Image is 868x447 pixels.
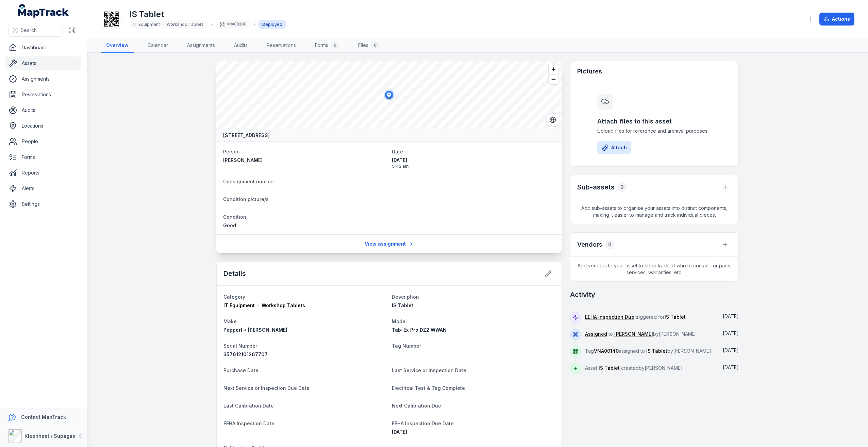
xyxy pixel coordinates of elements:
[5,103,81,117] a: Audits
[331,41,339,49] div: 0
[392,302,413,308] span: IS Tablet
[392,403,441,409] span: Next Calibration Due
[577,240,602,249] h3: Vendors
[223,420,274,426] span: EEHA Inspection Date
[723,330,739,336] span: [DATE]
[5,119,81,133] a: Locations
[723,347,739,353] span: [DATE]
[392,164,555,169] span: 9:43 am
[5,197,81,211] a: Settings
[24,433,75,439] strong: Kleenheat / Supagas
[392,343,421,349] span: Tag Number
[258,20,286,29] div: Deployed
[229,38,253,53] a: Audits
[5,41,81,54] a: Dashboard
[353,38,385,53] a: Files0
[570,290,595,299] h2: Activity
[392,367,466,373] span: Last Service or Inspection Date
[585,365,683,371] span: Asset created by [PERSON_NAME]
[223,327,287,333] span: Pepperl + [PERSON_NAME]
[723,313,739,319] time: 16/04/2025, 12:00:00 am
[665,314,686,320] span: IS Tablet
[223,343,257,349] span: Serial Number
[5,88,81,101] a: Reservations
[21,27,37,34] span: Search
[605,240,615,249] div: 0
[142,38,173,53] a: Calendar
[599,365,620,371] span: IS Tablet
[392,385,465,391] span: Electrical Test & Tag Complete
[262,302,305,309] span: Workshop Tablets
[723,364,739,370] time: 10/01/2025, 9:42:36 am
[597,141,631,154] button: Attach
[570,257,738,281] span: Add vendors to your asset to keep track of who to contact for parts, services, warranties, etc.
[360,237,418,250] a: View assignment
[413,430,463,436] span: Asset details updated!
[646,348,667,354] span: IS Tablet
[223,294,245,300] span: Category
[182,38,220,53] a: Assignments
[585,348,711,354] span: Tag assigned to by [PERSON_NAME]
[129,9,286,20] h1: IS Tablet
[223,367,258,373] span: Purchase Date
[18,4,69,18] a: MapTrack
[133,22,160,27] span: IT Equipment
[594,348,619,354] span: VNA00140
[577,67,602,76] h3: Pictures
[223,157,386,164] a: [PERSON_NAME]
[215,20,251,29] div: VNA00140
[819,13,854,26] button: Actions
[549,64,558,74] button: Zoom in
[223,196,269,202] span: Condition picture/s
[223,403,274,409] span: Last Calibration Date
[223,179,274,184] span: Consignment number
[392,327,447,333] span: Tab-Ex Pro DZ2 WWAN
[585,314,634,320] a: EEHA Inspection Due
[5,150,81,164] a: Forms
[392,420,454,426] span: EEHA Inspection Due Date
[597,128,712,134] span: Upload files for reference and archival purposes.
[5,166,81,180] a: Reports
[371,41,379,49] div: 0
[549,74,558,84] button: Zoom out
[614,331,653,337] a: [PERSON_NAME]
[585,331,607,337] a: Assigned
[21,414,66,420] strong: Contact MapTrack
[223,351,268,357] span: 357612101267707
[216,61,562,129] canvas: Map
[723,347,739,353] time: 10/01/2025, 9:42:56 am
[597,117,712,126] h3: Attach files to this asset
[223,132,270,139] strong: [STREET_ADDRESS]
[392,157,555,169] time: 10/01/2025, 9:43:16 am
[392,294,419,300] span: Description
[546,113,559,126] button: Switch to Satellite View
[570,199,738,224] span: Add sub-assets to organise your assets into distinct components, making it easier to manage and t...
[261,38,301,53] a: Reservations
[223,269,246,278] h2: Details
[223,149,240,154] span: Person
[723,364,739,370] span: [DATE]
[5,72,81,86] a: Assignments
[5,56,81,70] a: Assets
[577,182,615,192] h2: Sub-assets
[723,330,739,336] time: 10/01/2025, 9:43:16 am
[392,429,407,435] time: 30/04/2025, 12:00:00 am
[310,38,345,53] a: Forms0
[5,135,81,148] a: People
[392,149,403,154] span: Date
[223,222,236,228] span: Good
[617,182,627,192] div: 0
[8,24,63,37] button: Search
[392,318,407,324] span: Model
[392,157,555,164] span: [DATE]
[223,318,237,324] span: Make
[223,214,246,220] span: Condition
[723,313,739,319] span: [DATE]
[223,385,310,391] span: Next Service or Inspection Due Date
[5,182,81,195] a: Alerts
[223,302,255,309] span: IT Equipment
[167,22,204,27] span: Workshop Tablets
[585,331,697,337] span: to by [PERSON_NAME]
[101,38,134,53] a: Overview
